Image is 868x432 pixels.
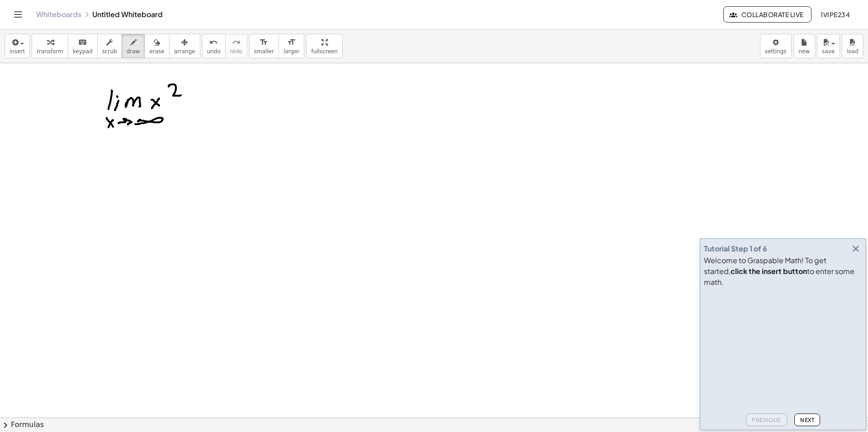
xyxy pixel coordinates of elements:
[731,10,803,19] span: Collaborate Live
[249,34,279,58] button: format_sizesmaller
[230,48,242,55] span: redo
[122,34,145,58] button: draw
[169,34,200,58] button: arrange
[97,34,122,58] button: scrub
[37,48,63,55] span: transform
[73,48,93,55] span: keypad
[174,48,195,55] span: arrange
[821,10,850,19] span: 1vipe234
[842,34,863,58] button: load
[311,48,337,55] span: fullscreen
[287,37,296,48] i: format_size
[847,48,859,55] span: load
[817,34,840,58] button: save
[149,48,164,55] span: erase
[32,34,68,58] button: transform
[144,34,169,58] button: erase
[278,34,304,58] button: format_sizelarger
[254,48,274,55] span: smaller
[798,48,810,55] span: new
[11,7,25,22] button: Toggle navigation
[765,48,787,55] span: settings
[9,48,25,55] span: insert
[202,34,226,58] button: undoundo
[813,6,857,23] button: 1vipe234
[102,48,117,55] span: scrub
[225,34,247,58] button: redoredo
[794,413,820,426] button: Next
[731,266,807,276] b: click the insert button
[207,48,221,55] span: undo
[127,48,140,55] span: draw
[232,37,241,48] i: redo
[704,243,767,254] div: Tutorial Step 1 of 6
[78,37,87,48] i: keyboard
[793,34,815,58] button: new
[822,48,835,55] span: save
[5,34,30,58] button: insert
[36,10,81,19] a: Whiteboards
[800,417,814,423] span: Next
[704,255,862,288] div: Welcome to Graspable Math! To get started, to enter some math.
[723,6,811,23] button: Collaborate Live
[306,34,342,58] button: fullscreen
[259,37,268,48] i: format_size
[209,37,218,48] i: undo
[283,48,299,55] span: larger
[760,34,792,58] button: settings
[68,34,98,58] button: keyboardkeypad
